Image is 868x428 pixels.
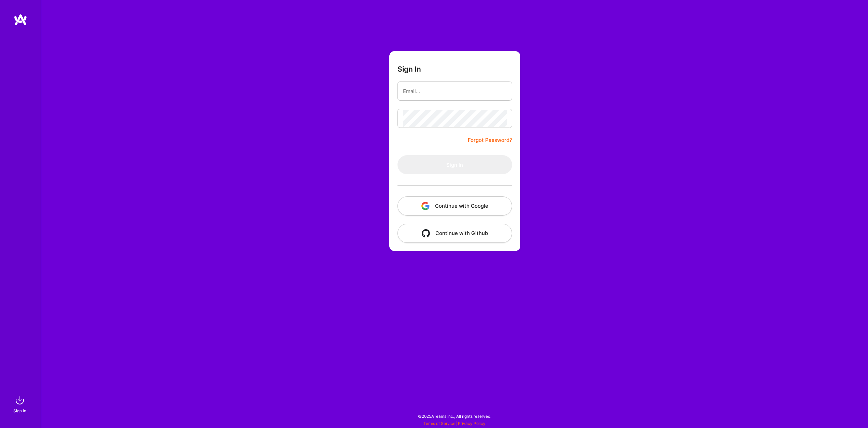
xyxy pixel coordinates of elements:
[468,136,512,144] a: Forgot Password?
[397,224,512,243] button: Continue with Github
[423,421,486,426] span: |
[403,83,507,100] input: Email...
[397,196,512,216] button: Continue with Google
[13,407,26,414] div: Sign In
[13,394,27,407] img: sign in
[14,394,27,414] a: sign inSign In
[422,229,430,237] img: icon
[14,14,27,26] img: logo
[397,65,421,73] h3: Sign In
[423,421,455,426] a: Terms of Service
[397,155,512,174] button: Sign In
[458,421,486,426] a: Privacy Policy
[421,202,430,210] img: icon
[41,408,868,425] div: © 2025 ATeams Inc., All rights reserved.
